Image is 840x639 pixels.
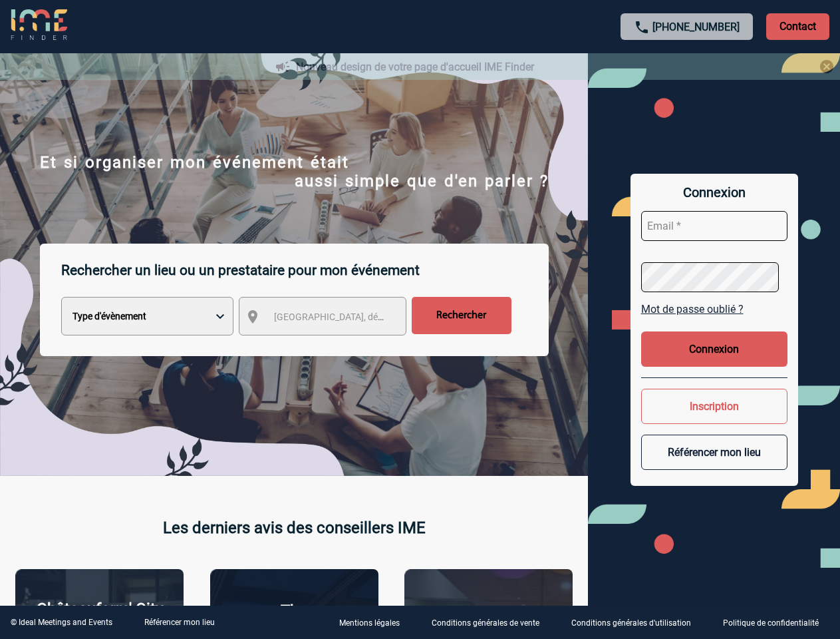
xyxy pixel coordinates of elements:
div: © Ideal Meetings and Events [11,618,112,627]
a: Conditions générales d'utilisation [561,616,712,629]
a: Politique de confidentialité [712,616,840,629]
p: Conditions générales de vente [432,619,539,628]
p: Conditions générales d'utilisation [571,619,691,628]
a: Conditions générales de vente [421,616,561,629]
a: Mentions légales [329,616,421,629]
p: Politique de confidentialité [723,619,819,628]
p: Mentions légales [339,619,400,628]
a: Référencer mon lieu [144,618,215,627]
